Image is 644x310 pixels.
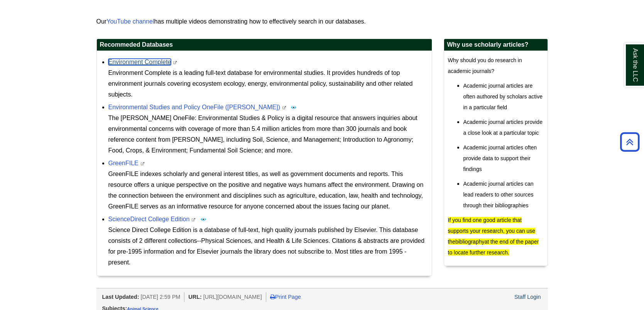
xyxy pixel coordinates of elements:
[270,294,301,300] a: Print Page
[191,218,196,222] i: This link opens in a new window
[463,119,543,136] span: Academic journal articles provide a close look at a particular topic
[291,104,297,110] img: Peer Reviewed
[448,217,535,245] span: If you find one good article that supports your research, you can use the
[514,294,541,300] a: Staff Login
[173,61,177,64] i: This link opens in a new window
[617,137,642,147] a: Back to Top
[448,57,522,74] span: Why should you do research in academic journals?
[97,39,432,51] h2: Recommeded Databases
[444,39,548,51] h2: Why use scholarly articles?
[188,294,201,300] span: URL:
[463,83,543,110] span: Academic journal articles are often authored by scholars active in a particular field
[203,294,262,300] span: [URL][DOMAIN_NAME]
[455,239,485,245] span: bibliography
[463,181,534,208] span: Academic journal articles can lead readers to other sources through their bibliographies
[102,294,139,300] span: Last Updated:
[108,68,428,100] div: Environment Complete is a leading full-text database for environmental studies. It provides hundr...
[282,106,286,110] i: This link opens in a new window
[108,113,428,156] div: The [PERSON_NAME] OneFile: Environmental Studies & Policy is a digital resource that answers inqu...
[463,144,537,172] span: Academic journal articles often provide data to support their findings
[140,162,145,166] i: This link opens in a new window
[270,294,275,300] i: Print Page
[106,18,154,25] a: YouTube channel
[108,160,139,166] a: GreenFILE
[96,18,366,25] span: Our has multiple videos demonstrating how to effectively search in our databases.
[108,225,428,268] div: Science Direct College Edition is a database of full-text, high quality journals published by Els...
[448,239,539,256] span: at the end of the paper to locate further research.
[200,216,206,222] img: Peer Reviewed
[140,294,180,300] span: [DATE] 2:59 PM
[108,59,171,65] a: Environment Complete
[108,169,428,212] div: GreenFILE indexes scholarly and general interest titles, as well as government documents and repo...
[108,216,190,222] a: ScienceDirect College Edition
[108,104,281,110] a: Environmental Studies and Policy OneFile ([PERSON_NAME])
